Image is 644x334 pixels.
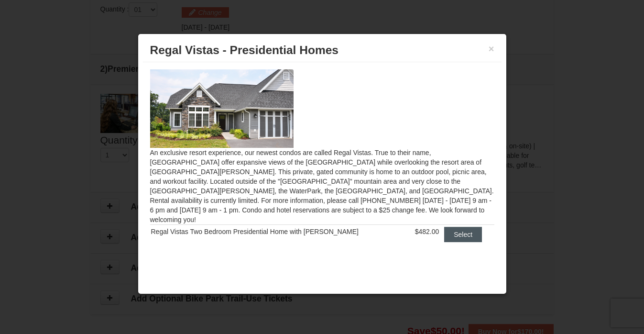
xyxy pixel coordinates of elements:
div: Regal Vistas Two Bedroom Presidential Home with [PERSON_NAME] [151,227,407,236]
button: × [489,44,494,54]
img: 19218991-1-902409a9.jpg [150,69,294,148]
button: Select [444,227,482,242]
div: An exclusive resort experience, our newest condos are called Regal Vistas. True to their name, [G... [143,62,502,261]
span: Regal Vistas - Presidential Homes [150,44,338,56]
span: $482.00 [415,228,439,235]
